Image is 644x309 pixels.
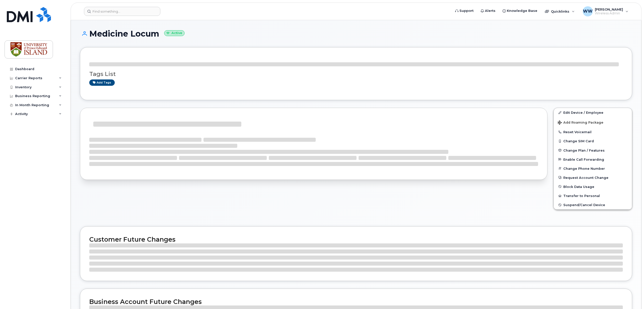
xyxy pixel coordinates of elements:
button: Request Account Change [554,173,632,182]
span: Change Plan / Features [563,148,605,152]
button: Suspend/Cancel Device [554,200,632,209]
span: Enable Call Forwarding [563,157,604,161]
button: Change Plan / Features [554,146,632,155]
h1: Medicine Locum [80,29,632,38]
button: Enable Call Forwarding [554,155,632,164]
button: Reset Voicemail [554,127,632,136]
button: Transfer to Personal [554,191,632,200]
h2: Customer Future Changes [89,236,623,243]
button: Add Roaming Package [554,117,632,127]
button: Block Data Usage [554,182,632,191]
a: Add tags [89,79,115,86]
span: Add Roaming Package [558,121,603,125]
button: Change SIM Card [554,136,632,146]
small: Active [164,30,185,36]
span: Suspend/Cancel Device [563,203,605,207]
h3: Tags List [89,71,623,77]
a: Edit Device / Employee [554,108,632,117]
h2: Business Account Future Changes [89,298,623,305]
button: Change Phone Number [554,164,632,173]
